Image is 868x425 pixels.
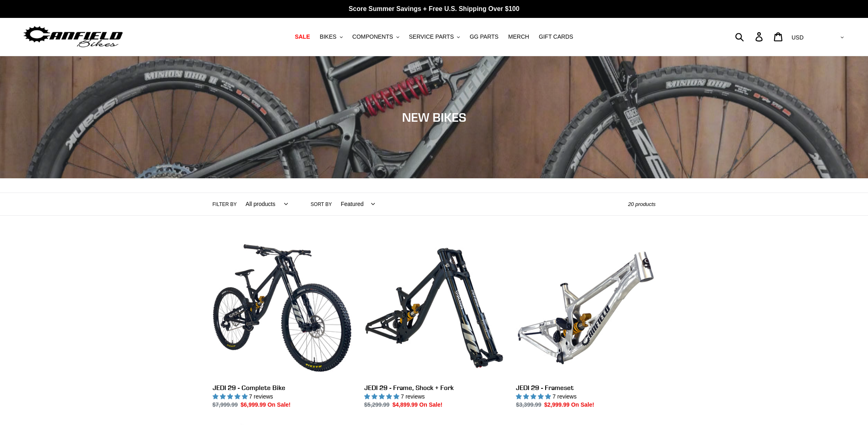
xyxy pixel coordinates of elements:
[535,31,577,42] a: GIFT CARDS
[539,33,573,40] span: GIFT CARDS
[508,33,529,40] span: MERCH
[311,201,332,208] label: Sort by
[348,31,403,42] button: COMPONENTS
[402,110,466,125] span: NEW BIKES
[315,31,346,42] button: BIKES
[740,28,760,46] input: Search
[22,24,124,50] img: Canfield Bikes
[213,201,237,208] label: Filter by
[295,33,310,40] span: SALE
[409,33,454,40] span: SERVICE PARTS
[628,201,656,207] span: 20 products
[504,31,533,42] a: MERCH
[291,31,314,42] a: SALE
[405,31,464,42] button: SERVICE PARTS
[320,33,336,40] span: BIKES
[470,33,498,40] span: GG PARTS
[466,31,503,42] a: GG PARTS
[352,33,393,40] span: COMPONENTS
